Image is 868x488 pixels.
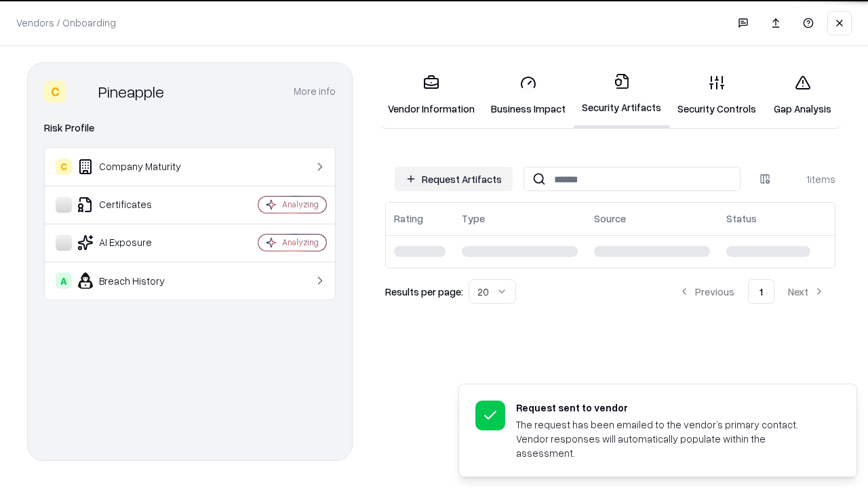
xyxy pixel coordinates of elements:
div: C [56,159,72,175]
div: AI Exposure [56,235,218,251]
nav: pagination [668,279,835,304]
a: Business Impact [483,64,574,127]
div: Request sent to vendor [516,401,824,415]
button: 1 [748,279,774,304]
a: Vendor Information [380,64,483,127]
div: Analyzing [282,199,319,210]
img: Pineapple [71,81,93,102]
div: Risk Profile [44,120,336,136]
div: Rating [394,211,423,226]
div: Type [462,211,485,226]
div: The request has been emailed to the vendor’s primary contact. Vendor responses will automatically... [516,418,824,460]
div: Pineapple [98,81,164,102]
div: Analyzing [282,237,319,248]
div: A [56,272,72,289]
div: Breach History [56,272,218,289]
a: Security Controls [669,64,764,127]
div: 1 items [781,172,835,186]
div: Company Maturity [56,159,218,175]
a: Security Artifacts [574,62,669,128]
div: C [44,81,66,102]
div: Certificates [56,197,218,213]
p: Vendors / Onboarding [16,16,116,30]
a: Gap Analysis [764,64,841,127]
div: Status [726,211,757,226]
button: More info [294,79,336,104]
button: Request Artifacts [395,167,513,191]
p: Results per page: [385,285,463,299]
div: Source [594,211,626,226]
